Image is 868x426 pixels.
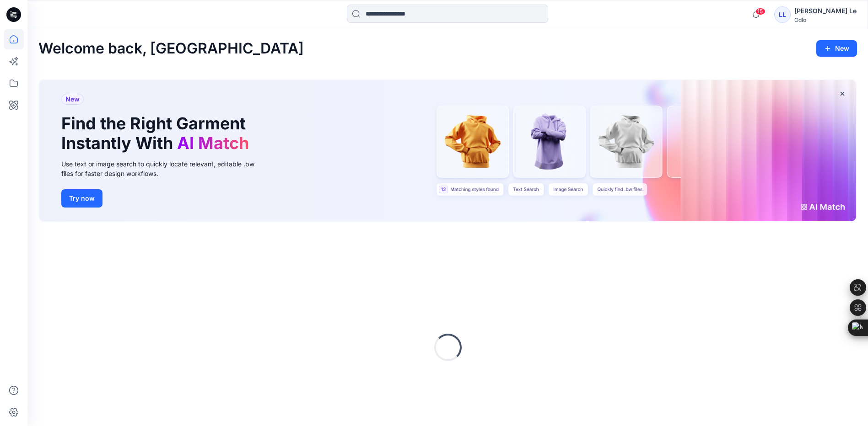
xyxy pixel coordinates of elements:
[794,16,857,23] div: Odlo
[38,40,304,57] h2: Welcome back, [GEOGRAPHIC_DATA]
[61,189,102,208] button: Try now
[65,94,80,105] span: New
[755,8,766,15] span: 15
[774,6,791,23] div: LL
[61,114,253,153] h1: Find the Right Garment Instantly With
[177,133,249,153] span: AI Match
[816,40,857,57] button: New
[794,5,857,16] div: [PERSON_NAME] Le
[61,159,267,178] div: Use text or image search to quickly locate relevant, editable .bw files for faster design workflows.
